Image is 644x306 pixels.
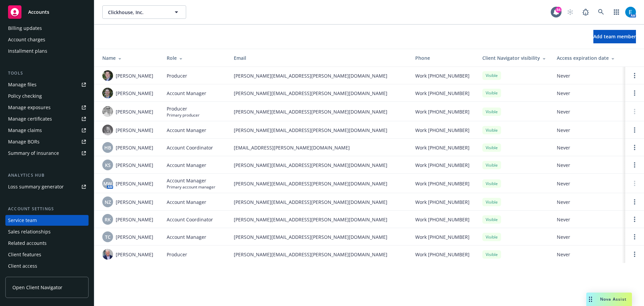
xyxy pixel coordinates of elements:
span: [PERSON_NAME] [116,180,153,187]
a: Account charges [5,34,89,45]
div: Summary of insurance [8,148,59,159]
span: [PERSON_NAME] [116,251,153,258]
a: Open options [631,72,639,80]
img: photo [102,106,113,117]
span: TC [105,233,111,241]
span: [PERSON_NAME][EMAIL_ADDRESS][PERSON_NAME][DOMAIN_NAME] [234,127,405,134]
span: NZ [105,199,111,206]
button: Nova Assist [586,293,632,306]
span: Producer [167,251,187,258]
span: [EMAIL_ADDRESS][PERSON_NAME][DOMAIN_NAME] [234,144,405,151]
a: Open options [631,143,639,151]
div: Visible [482,107,501,116]
span: HB [104,144,111,151]
div: Manage exposures [8,102,51,113]
a: Sales relationships [5,226,89,237]
span: Account Coordinator [167,144,213,151]
span: [PERSON_NAME][EMAIL_ADDRESS][PERSON_NAME][DOMAIN_NAME] [234,108,405,115]
span: [PERSON_NAME][EMAIL_ADDRESS][PERSON_NAME][DOMAIN_NAME] [234,162,405,169]
div: Email [234,54,405,61]
div: Installment plans [8,46,47,56]
span: Account Coordinator [167,216,213,223]
span: Never [557,162,620,169]
span: Work [PHONE_NUMBER] [415,72,470,79]
a: Open options [631,233,639,241]
a: Policy checking [5,91,89,101]
span: Work [PHONE_NUMBER] [415,251,470,258]
img: photo [102,88,113,98]
span: Producer [167,72,187,79]
div: Visible [482,233,501,241]
a: Start snowing [563,5,577,19]
div: Visible [482,71,501,80]
span: [PERSON_NAME] [116,216,153,223]
span: Work [PHONE_NUMBER] [415,127,470,134]
span: [PERSON_NAME] [116,108,153,115]
div: Visible [482,161,501,169]
span: [PERSON_NAME] [116,144,153,151]
div: Visible [482,179,501,188]
span: Account Manager [167,199,206,206]
img: photo [625,7,636,17]
a: Related accounts [5,238,89,249]
a: Report a Bug [579,5,592,19]
span: [PERSON_NAME][EMAIL_ADDRESS][PERSON_NAME][DOMAIN_NAME] [234,199,405,206]
span: Primary account manager [167,184,215,190]
img: photo [102,125,113,135]
a: Open options [631,126,639,134]
span: [PERSON_NAME][EMAIL_ADDRESS][PERSON_NAME][DOMAIN_NAME] [234,216,405,223]
div: Visible [482,126,501,134]
a: Search [594,5,608,19]
a: Open options [631,161,639,169]
div: Access expiration date [557,54,620,61]
div: 84 [555,7,561,13]
a: Open options [631,198,639,206]
span: [PERSON_NAME] [116,233,153,241]
span: Account Manager [167,127,206,134]
div: Drag to move [586,293,595,306]
span: Work [PHONE_NUMBER] [415,144,470,151]
span: KS [105,162,111,169]
span: Never [557,216,620,223]
div: Client Navigator visibility [482,54,546,61]
a: Client access [5,261,89,271]
span: Work [PHONE_NUMBER] [415,216,470,223]
span: [PERSON_NAME][EMAIL_ADDRESS][PERSON_NAME][DOMAIN_NAME] [234,251,405,258]
span: Nova Assist [600,296,627,302]
span: Work [PHONE_NUMBER] [415,108,470,115]
a: Accounts [5,3,89,21]
a: Open options [631,89,639,97]
a: Manage files [5,79,89,90]
span: [PERSON_NAME][EMAIL_ADDRESS][PERSON_NAME][DOMAIN_NAME] [234,72,405,79]
a: Client features [5,249,89,260]
span: Work [PHONE_NUMBER] [415,162,470,169]
span: Producer [167,105,200,112]
div: Manage BORs [8,136,40,147]
span: Primary producer [167,112,200,118]
div: Account settings [5,206,89,212]
span: Accounts [28,9,49,15]
span: [PERSON_NAME] [116,90,153,97]
span: Account Manager [167,90,206,97]
span: Work [PHONE_NUMBER] [415,90,470,97]
span: Work [PHONE_NUMBER] [415,233,470,241]
span: Work [PHONE_NUMBER] [415,180,470,187]
div: Policy checking [8,91,42,101]
a: Manage exposures [5,102,89,113]
a: Service team [5,215,89,226]
span: Never [557,199,620,206]
span: Never [557,144,620,151]
a: Open options [631,215,639,223]
div: Client features [8,249,41,260]
span: Work [PHONE_NUMBER] [415,199,470,206]
span: RK [105,216,111,223]
span: [PERSON_NAME] [116,199,153,206]
span: Never [557,108,620,115]
span: Never [557,72,620,79]
div: Visible [482,250,501,259]
img: photo [102,249,113,260]
div: Visible [482,198,501,206]
button: Clickhouse, Inc. [102,5,186,19]
span: Never [557,90,620,97]
div: Name [102,54,156,61]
